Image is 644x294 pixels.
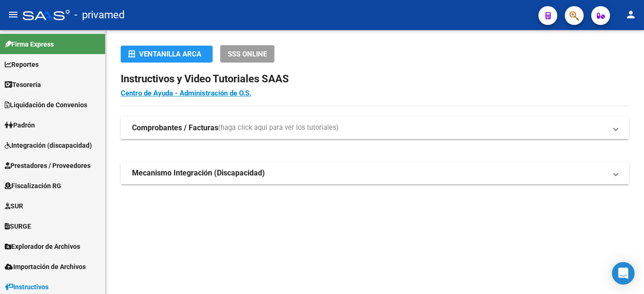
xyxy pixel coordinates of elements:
[5,79,41,90] span: Tesorería
[132,168,265,178] strong: Mecanismo Integración (Discapacidad)
[121,117,629,139] mat-expansion-panel-header: Comprobantes / Facturas(haga click aquí para ver los tutoriales)
[228,50,267,58] span: SSS ONLINE
[5,160,91,171] span: Prestadores / Proveedores
[220,45,274,63] button: SSS ONLINE
[5,241,80,252] span: Explorador de Archivos
[5,59,39,70] span: Reportes
[74,5,124,25] span: - privamed
[5,140,92,151] span: Integración (discapacidad)
[132,123,218,133] strong: Comprobantes / Facturas
[5,39,54,49] span: Firma Express
[625,9,636,20] mat-icon: person
[121,70,629,88] h2: Instructivos y Video Tutoriales SAAS
[121,89,251,97] a: Centro de Ayuda - Administración de O.S.
[5,100,87,110] span: Liquidación de Convenios
[8,9,19,20] mat-icon: menu
[121,162,629,184] mat-expansion-panel-header: Mecanismo Integración (Discapacidad)
[5,201,23,211] span: SUR
[612,262,635,285] div: Open Intercom Messenger
[121,46,213,63] button: Ventanilla ARCA
[5,282,49,292] span: Instructivos
[5,221,31,231] span: SURGE
[218,123,339,133] span: (haga click aquí para ver los tutoriales)
[5,120,35,130] span: Padrón
[5,262,86,272] span: Importación de Archivos
[128,46,205,63] div: Ventanilla ARCA
[5,181,61,191] span: Fiscalización RG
